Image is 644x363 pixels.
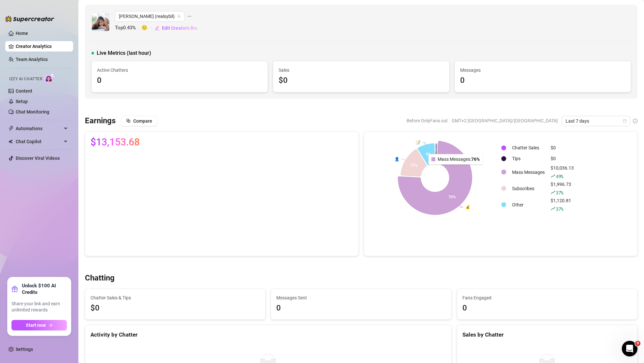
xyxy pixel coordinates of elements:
[509,154,547,164] td: Tips
[16,109,49,114] a: Chat Monitoring
[551,164,574,180] div: $10,036.13
[90,294,260,301] span: Chatter Sales & Tips
[462,330,632,339] div: Sales by Chatter
[16,99,28,104] a: Setup
[5,16,54,22] img: logo-BBDzfeDw.svg
[452,116,558,126] span: GMT+2 [GEOGRAPHIC_DATA]/[GEOGRAPHIC_DATA]
[16,31,28,36] a: Home
[462,294,632,301] span: Fans Engaged
[8,126,14,131] span: thunderbolt
[16,347,33,352] a: Settings
[119,11,181,21] span: SYBIL (realsybil)
[97,49,151,57] span: Live Metrics (last hour)
[460,67,625,74] span: Messages
[177,14,181,18] span: team
[90,302,260,314] span: $0
[11,286,18,292] span: gift
[16,136,62,147] span: Chat Copilot
[622,341,637,356] iframe: Intercom live chat
[279,67,444,74] span: Sales
[85,116,116,126] h3: Earnings
[556,173,563,179] span: 49 %
[155,26,159,30] span: edit
[187,11,192,22] span: ellipsis
[551,197,574,213] div: $1,120.81
[90,330,446,339] div: Activity by Chatter
[623,119,627,123] span: calendar
[22,282,67,295] strong: Unlock $100 AI Credits
[279,74,444,87] div: $0
[566,116,626,126] span: Last 7 days
[416,140,421,145] text: 📝
[45,73,55,83] img: AI Chatter
[551,144,574,151] div: $0
[460,74,625,87] div: 0
[407,116,448,126] span: Before OnlyFans cut
[509,181,547,196] td: Subscribes
[92,13,109,31] img: SYBIL
[16,57,48,62] a: Team Analytics
[121,116,157,126] button: Compare
[633,119,637,123] span: info-circle
[276,302,446,314] div: 0
[16,156,60,161] a: Discover Viral Videos
[276,294,446,301] span: Messages Sent
[85,273,115,283] h3: Chatting
[635,341,640,346] span: 9
[8,139,13,144] img: Chat Copilot
[97,74,262,87] div: 0
[154,23,198,33] button: Edit Creator's Bio
[556,189,563,196] span: 37 %
[11,320,67,330] button: Start nowarrow-right
[126,118,131,123] span: block
[16,88,32,94] a: Content
[551,190,555,195] span: rise
[16,123,62,134] span: Automations
[26,323,46,328] span: Start now
[11,301,67,313] span: Share your link and earn unlimited rewards
[16,41,68,52] a: Creator Analytics
[162,25,197,31] span: Edit Creator's Bio
[133,118,152,124] span: Compare
[551,206,555,211] span: rise
[509,164,547,180] td: Mass Messages
[556,206,563,212] span: 37 %
[48,323,53,327] span: arrow-right
[509,197,547,213] td: Other
[90,137,140,147] span: $13,153.68
[465,204,470,209] text: 💰
[509,143,547,153] td: Chatter Sales
[551,155,574,162] div: $0
[9,76,42,82] span: Izzy AI Chatter
[462,302,632,314] div: 0
[551,174,555,178] span: rise
[115,24,141,32] span: Top 0.43 %
[394,157,399,161] text: 👤
[97,67,262,74] span: Active Chatters
[551,181,574,196] div: $1,996.73
[141,24,154,32] span: 🙂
